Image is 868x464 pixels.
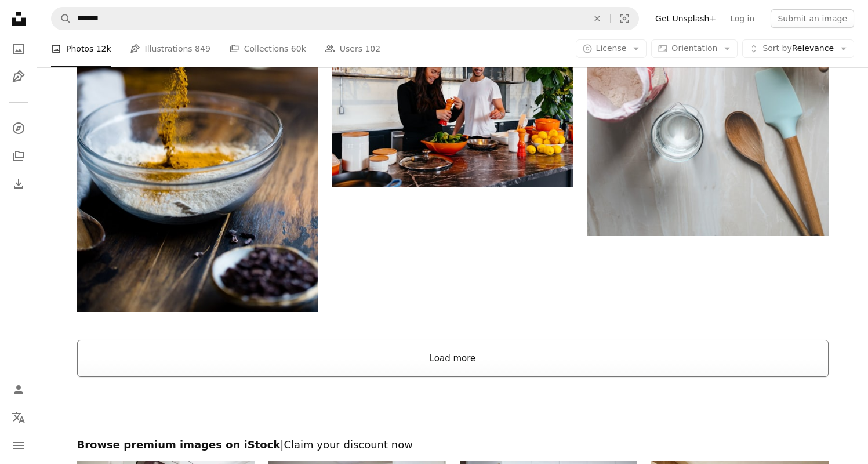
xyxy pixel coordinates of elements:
[7,434,30,457] button: Menu
[7,144,30,168] a: Collections
[742,39,854,58] button: Sort byRelevance
[77,340,829,377] button: Load more
[51,7,639,30] form: Find visuals sitewide
[195,42,210,55] span: 849
[723,9,761,28] a: Log in
[596,43,627,53] span: License
[229,30,306,67] a: Collections 60k
[576,39,647,58] button: License
[762,43,791,53] span: Sort by
[7,172,30,195] a: Download History
[77,126,318,136] a: person pouring seasonings on clear glass bowl
[332,27,573,187] img: man and woman standing in front of table
[7,37,30,60] a: Photos
[291,42,306,55] span: 60k
[648,9,723,28] a: Get Unsplash+
[7,406,30,429] button: Language
[7,117,30,140] a: Explore
[651,39,738,58] button: Orientation
[77,438,829,452] h2: Browse premium images on iStock
[325,30,380,67] a: Users 102
[7,7,30,32] a: Home — Unsplash
[332,101,573,112] a: man and woman standing in front of table
[365,42,380,55] span: 102
[7,65,30,88] a: Illustrations
[611,8,638,30] button: Visual search
[584,8,610,30] button: Clear
[130,30,210,67] a: Illustrations 849
[280,438,413,451] span: | Claim your discount now
[7,378,30,401] a: Log in / Sign up
[671,43,717,53] span: Orientation
[52,8,71,30] button: Search Unsplash
[771,9,854,28] button: Submit an image
[762,43,834,55] span: Relevance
